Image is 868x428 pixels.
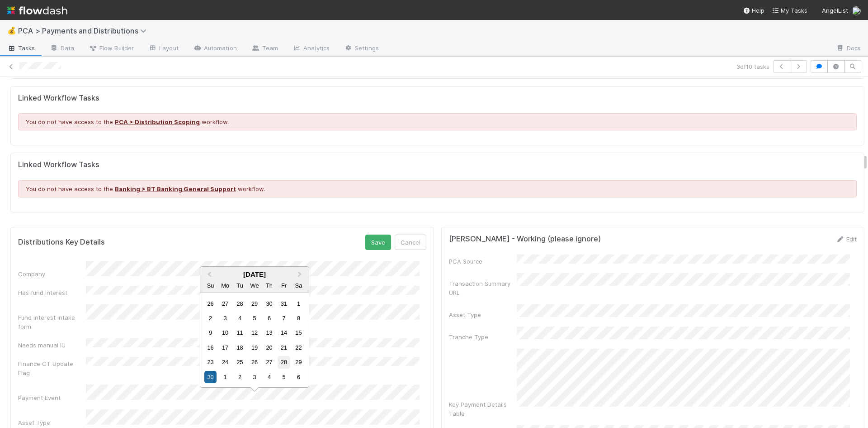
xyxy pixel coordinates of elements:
[234,327,246,339] div: Choose Tuesday, November 11th, 2025
[89,43,134,53] span: Flow Builder
[292,327,305,339] div: Choose Saturday, November 15th, 2025
[285,42,337,56] a: Analytics
[18,113,857,130] div: You do not have access to the workflow.
[18,313,86,331] div: Fund interest intake form
[200,270,309,278] div: [DATE]
[248,341,260,354] div: Choose Wednesday, November 19th, 2025
[18,341,86,350] div: Needs manual IU
[743,6,764,15] div: Help
[219,371,231,383] div: Choose Monday, December 1st, 2025
[18,238,105,247] h5: Distributions Key Details
[234,356,246,368] div: Choose Tuesday, November 25th, 2025
[449,332,517,341] div: Tranche Type
[18,160,857,169] h5: Linked Workflow Tasks
[219,341,231,354] div: Choose Monday, November 17th, 2025
[204,312,217,324] div: Choose Sunday, November 2nd, 2025
[234,312,246,324] div: Choose Tuesday, November 4th, 2025
[278,279,290,292] div: Friday
[449,235,601,244] h5: [PERSON_NAME] - Working (please ignore)
[248,327,260,339] div: Choose Wednesday, November 12th, 2025
[292,279,305,292] div: Saturday
[204,356,217,368] div: Choose Sunday, November 23rd, 2025
[204,371,217,383] div: Choose Sunday, November 30th, 2025
[835,236,857,243] a: Edit
[278,312,290,324] div: Choose Friday, November 7th, 2025
[248,356,260,368] div: Choose Wednesday, November 26th, 2025
[204,341,217,354] div: Choose Sunday, November 16th, 2025
[7,27,16,34] span: 💰
[244,42,285,56] a: Team
[204,327,217,339] div: Choose Sunday, November 9th, 2025
[18,359,86,377] div: Finance CT Update Flag
[263,371,275,383] div: Choose Thursday, December 4th, 2025
[278,356,290,368] div: Choose Friday, November 28th, 2025
[278,298,290,310] div: Choose Friday, October 31st, 2025
[263,341,275,354] div: Choose Thursday, November 20th, 2025
[234,371,246,383] div: Choose Tuesday, December 2nd, 2025
[248,312,260,324] div: Choose Wednesday, November 5th, 2025
[18,393,86,402] div: Payment Event
[204,279,217,292] div: Sunday
[449,310,517,319] div: Asset Type
[293,268,308,282] button: Next Month
[278,341,290,354] div: Choose Friday, November 21st, 2025
[292,312,305,324] div: Choose Saturday, November 8th, 2025
[829,42,868,56] a: Docs
[234,341,246,354] div: Choose Tuesday, November 18th, 2025
[115,118,200,125] a: PCA > Distribution Scoping
[42,42,81,56] a: Data
[219,327,231,339] div: Choose Monday, November 10th, 2025
[18,94,857,103] h5: Linked Workflow Tasks
[204,298,217,310] div: Choose Sunday, October 26th, 2025
[736,62,769,71] span: 3 of 10 tasks
[81,42,141,56] a: Flow Builder
[141,42,186,56] a: Layout
[18,269,86,279] div: Company
[365,235,391,250] button: Save
[219,312,231,324] div: Choose Monday, November 3rd, 2025
[292,356,305,368] div: Choose Saturday, November 29th, 2025
[18,288,86,297] div: Has fund interest
[822,7,848,14] span: AngelList
[263,298,275,310] div: Choose Thursday, October 30th, 2025
[292,371,305,383] div: Choose Saturday, December 6th, 2025
[263,279,275,292] div: Thursday
[292,298,305,310] div: Choose Saturday, November 1st, 2025
[263,312,275,324] div: Choose Thursday, November 6th, 2025
[234,279,246,292] div: Tuesday
[278,371,290,383] div: Choose Friday, December 5th, 2025
[18,418,86,427] div: Asset Type
[772,7,807,14] span: My Tasks
[234,298,246,310] div: Choose Tuesday, October 28th, 2025
[115,185,236,192] a: Banking > BT Banking General Support
[292,341,305,354] div: Choose Saturday, November 22nd, 2025
[852,6,861,15] img: avatar_99e80e95-8f0d-4917-ae3c-b5dad577a2b5.png
[278,327,290,339] div: Choose Friday, November 14th, 2025
[248,298,260,310] div: Choose Wednesday, October 29th, 2025
[449,257,517,266] div: PCA Source
[203,296,306,385] div: Month November, 2025
[219,356,231,368] div: Choose Monday, November 24th, 2025
[18,26,151,35] span: PCA > Payments and Distributions
[449,400,517,418] div: Key Payment Details Table
[248,279,260,292] div: Wednesday
[201,268,216,282] button: Previous Month
[263,356,275,368] div: Choose Thursday, November 27th, 2025
[7,3,67,18] img: logo-inverted-e16ddd16eac7371096b0.svg
[7,43,35,53] span: Tasks
[219,298,231,310] div: Choose Monday, October 27th, 2025
[18,180,857,197] div: You do not have access to the workflow.
[219,279,231,292] div: Monday
[263,327,275,339] div: Choose Thursday, November 13th, 2025
[200,266,309,388] div: Choose Date
[186,42,244,56] a: Automation
[248,371,260,383] div: Choose Wednesday, December 3rd, 2025
[449,279,517,297] div: Transaction Summary URL
[395,235,426,250] button: Cancel
[337,42,386,56] a: Settings
[772,6,807,15] a: My Tasks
